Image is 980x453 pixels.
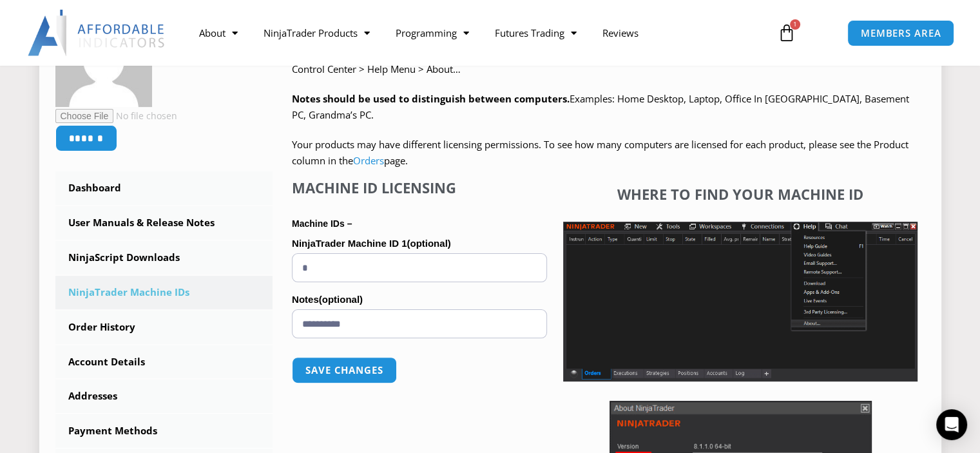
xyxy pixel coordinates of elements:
[292,138,908,168] span: Your products may have different licensing permissions. To see how many computers are licensed fo...
[55,380,273,413] a: Addresses
[482,18,590,48] a: Futures Trading
[292,92,570,105] strong: Notes should be used to distinguish between computers.
[319,294,363,305] span: (optional)
[936,409,967,440] div: Open Intercom Messenger
[353,154,384,167] a: Orders
[758,14,815,52] a: 1
[55,414,273,448] a: Payment Methods
[292,290,547,309] label: Notes
[186,18,251,48] a: About
[790,19,800,30] span: 1
[55,171,273,205] a: Dashboard
[563,186,918,202] h4: Where to find your Machine ID
[847,20,955,46] a: MEMBERS AREA
[292,357,397,383] button: Save changes
[292,179,547,196] h4: Machine ID Licensing
[292,218,352,229] strong: Machine IDs –
[186,18,765,48] nav: Menu
[55,345,273,379] a: Account Details
[292,234,547,253] label: NinjaTrader Machine ID 1
[251,18,383,48] a: NinjaTrader Products
[55,241,273,275] a: NinjaScript Downloads
[407,238,450,249] span: (optional)
[590,18,651,48] a: Reviews
[861,28,941,38] span: MEMBERS AREA
[55,276,273,309] a: NinjaTrader Machine IDs
[55,206,273,240] a: User Manuals & Release Notes
[383,18,482,48] a: Programming
[28,10,166,56] img: LogoAI | Affordable Indicators – NinjaTrader
[292,92,909,122] span: Examples: Home Desktop, Laptop, Office In [GEOGRAPHIC_DATA], Basement PC, Grandma’s PC.
[55,311,273,344] a: Order History
[563,222,918,381] img: Screenshot 2025-01-17 1155544 | Affordable Indicators – NinjaTrader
